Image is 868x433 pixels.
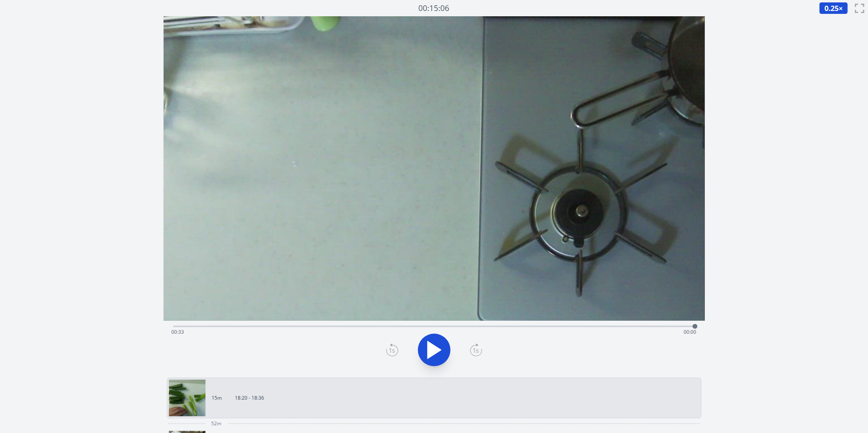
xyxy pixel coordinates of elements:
[419,2,450,14] a: 00:15:06
[169,380,206,416] img: 250614092141_thumb.jpeg
[235,395,265,401] p: 18:20 - 18:36
[819,2,848,14] button: 0.25×
[212,420,222,427] span: 52m
[172,328,184,335] span: 00:33
[824,3,839,13] span: 0.25
[684,328,697,335] span: 00:00
[212,395,222,401] p: 15m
